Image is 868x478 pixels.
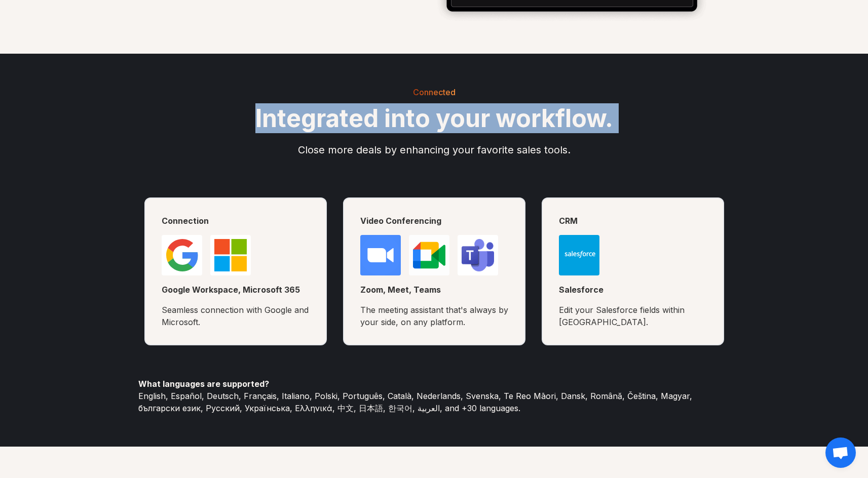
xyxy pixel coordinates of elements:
h2: Integrated into your workflow. [138,98,730,135]
h3: CRM [559,215,707,227]
span: Connected [413,79,456,105]
img: Logo Salesforce [462,239,494,271]
div: Zoom, Meet, Teams [360,284,508,296]
img: Logo Salesforce [166,239,198,271]
div: Open chat [825,437,856,468]
img: Logo Salesforce [214,239,247,271]
h3: Video Conferencing [360,215,508,227]
h3: Connection [162,215,310,227]
div: Salesforce [559,284,707,296]
div: Edit your Salesforce fields within [GEOGRAPHIC_DATA]. [559,304,707,328]
div: Seamless connection with Google and Microsoft. [162,304,310,328]
div: Google Workspace, Microsoft 365 [162,284,310,296]
img: Logo Salesforce [559,235,599,275]
div: English, Español, Deutsch, Français, Italiano, Polski, Português, Català, Nederlands, Svenska, Te... [138,345,730,414]
img: Logo Salesforce [360,235,401,275]
img: Logo Salesforce [413,239,445,271]
div: Close more deals by enhancing your favorite sales tools. [138,135,730,165]
b: What languages are supported? [138,379,269,389]
div: The meeting assistant that's always by your side, on any platform. [360,304,508,328]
